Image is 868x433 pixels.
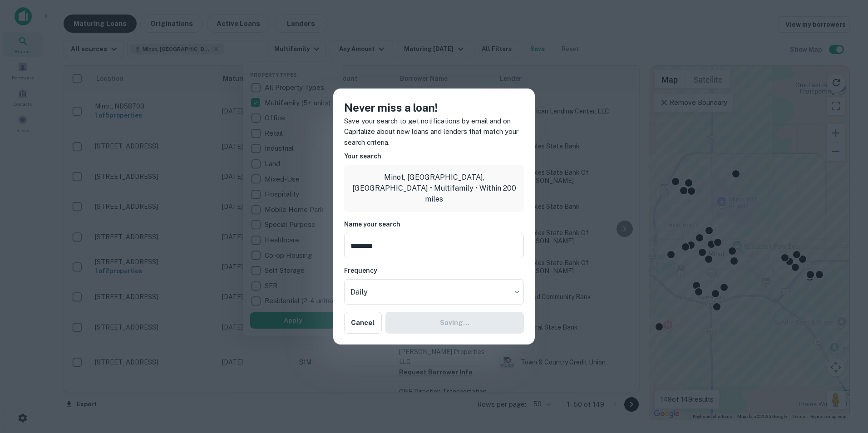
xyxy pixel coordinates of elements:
h4: Never miss a loan! [344,99,524,116]
h6: Your search [344,151,524,161]
p: Save your search to get notifications by email and on Capitalize about new loans and lenders that... [344,116,524,148]
p: Minot, [GEOGRAPHIC_DATA], [GEOGRAPHIC_DATA] • Multifamily • Within 200 miles [351,172,517,205]
h6: Name your search [344,219,524,229]
iframe: Chat Widget [823,331,868,375]
button: Cancel [344,312,382,334]
div: Without label [344,279,524,305]
h6: Frequency [344,266,524,276]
